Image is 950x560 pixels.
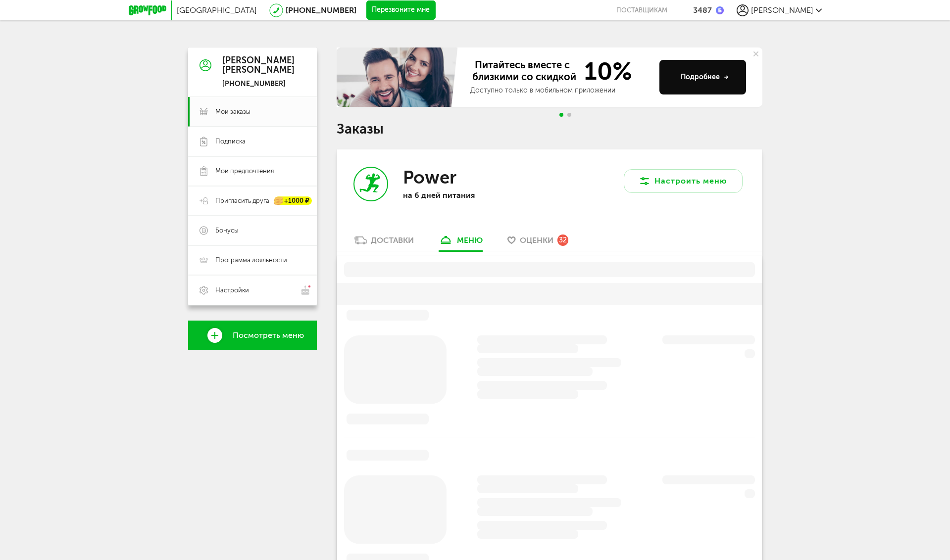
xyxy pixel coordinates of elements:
[188,245,317,275] a: Программа лояльности
[188,127,317,156] a: Подписка
[434,235,488,251] a: меню
[520,235,553,245] span: Оценки
[681,72,729,82] div: Подробнее
[403,190,532,200] p: на 6 дней питания
[659,60,746,94] button: Подробнее
[274,197,312,205] div: +1000 ₽
[215,137,246,146] span: Подписка
[188,321,317,350] a: Посмотреть меню
[222,56,295,76] div: [PERSON_NAME] [PERSON_NAME]
[188,156,317,186] a: Мои предпочтения
[470,86,651,95] div: Доступно только в мобильном приложении
[215,286,249,295] span: Настройки
[188,275,317,305] a: Настройки
[188,216,317,245] a: Бонусы
[403,167,456,188] h3: Power
[188,97,317,127] a: Мои заказы
[286,5,356,15] a: [PHONE_NUMBER]
[557,234,568,245] div: 32
[188,186,317,216] a: Пригласить друга +1000 ₽
[716,6,724,14] img: bonus_b.cdccf46.png
[578,59,632,84] span: 10%
[751,5,813,15] span: [PERSON_NAME]
[215,167,274,176] span: Мои предпочтения
[457,235,483,245] div: меню
[624,169,743,193] button: Настроить меню
[371,235,414,245] div: Доставки
[215,226,239,235] span: Бонусы
[222,80,295,89] div: [PHONE_NUMBER]
[349,235,419,251] a: Доставки
[502,235,573,251] a: Оценки 32
[693,5,712,15] div: 3487
[470,59,578,84] span: Питайтесь вместе с близкими со скидкой
[337,123,762,136] h1: Заказы
[366,0,436,20] button: Перезвоните мне
[177,5,257,15] span: [GEOGRAPHIC_DATA]
[215,196,269,205] span: Пригласить друга
[559,113,563,117] span: Go to slide 1
[215,107,250,116] span: Мои заказы
[337,47,460,107] img: family-banner.579af9d.jpg
[233,331,304,340] span: Посмотреть меню
[567,113,571,117] span: Go to slide 2
[215,256,287,265] span: Программа лояльности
